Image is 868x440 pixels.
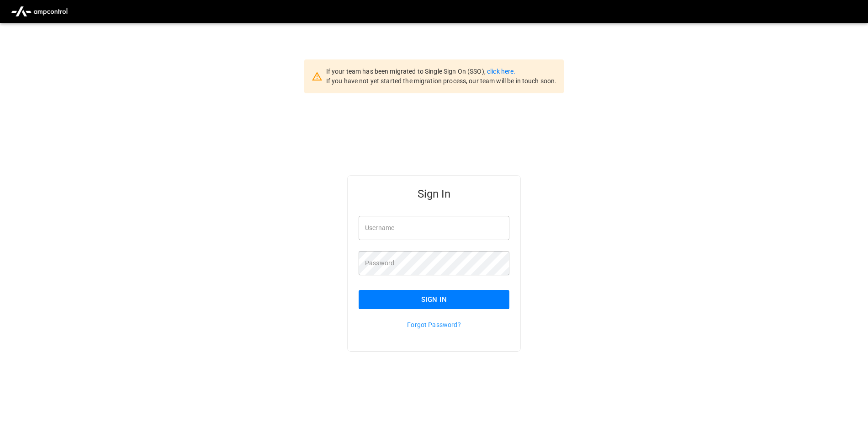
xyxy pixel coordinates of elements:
[359,320,509,329] p: Forgot Password?
[359,290,509,309] button: Sign In
[326,68,487,75] span: If your team has been migrated to Single Sign On (SSO),
[487,68,515,75] a: click here.
[359,187,509,201] h5: Sign In
[326,77,557,85] span: If you have not yet started the migration process, our team will be in touch soon.
[7,3,71,20] img: ampcontrol.io logo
